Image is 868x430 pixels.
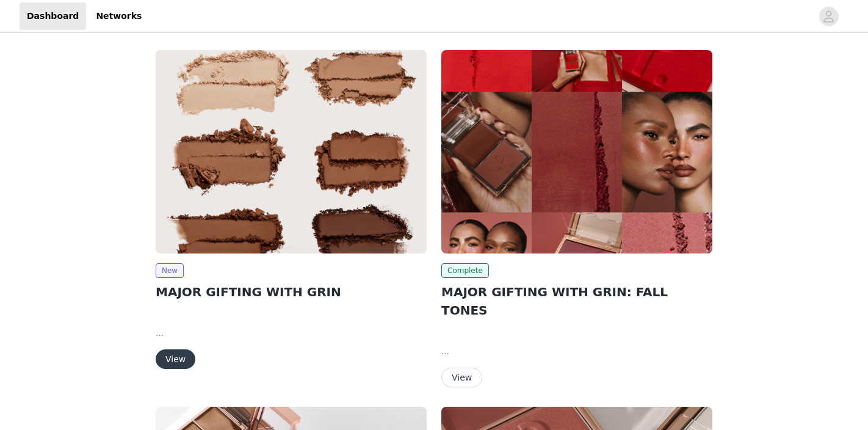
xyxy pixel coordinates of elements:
[823,7,834,26] div: avatar
[156,349,195,369] button: View
[156,355,195,364] a: View
[156,50,427,253] img: Patrick Ta Beauty
[441,368,482,387] button: View
[441,373,482,382] a: View
[156,283,427,301] h2: MAJOR GIFTING WITH GRIN
[441,283,712,319] h2: MAJOR GIFTING WITH GRIN: FALL TONES
[20,2,86,30] a: Dashboard
[441,263,489,278] span: Complete
[89,2,149,30] a: Networks
[441,50,712,253] img: Patrick Ta Beauty
[156,263,184,278] span: New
